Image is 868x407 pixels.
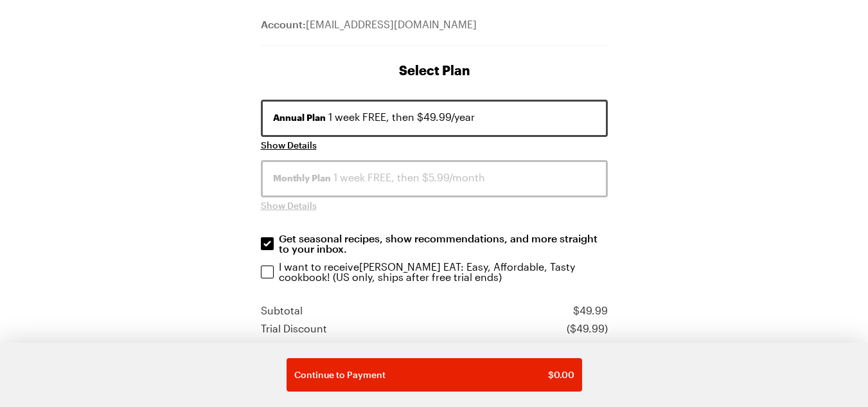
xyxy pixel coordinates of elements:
[261,266,274,278] input: I want to receive[PERSON_NAME] EAT: Easy, Affordable, Tasty cookbook! (US only, ships after free ...
[273,111,326,124] span: Annual Plan
[287,358,582,392] button: Continue to Payment$0.00
[567,321,608,336] div: ($ 49.99 )
[279,233,609,254] p: Get seasonal recipes, show recommendations, and more straight to your inbox.
[548,368,574,381] span: $ 0.00
[294,368,385,381] span: Continue to Payment
[261,237,274,250] input: Get seasonal recipes, show recommendations, and more straight to your inbox.
[261,100,608,137] button: Annual Plan 1 week FREE, then $49.99/year
[261,61,608,79] h1: Select Plan
[261,18,306,30] span: Account:
[261,303,303,318] div: Subtotal
[261,321,327,336] div: Trial Discount
[261,199,317,212] button: Show Details
[573,303,608,318] div: $ 49.99
[261,139,317,152] button: Show Details
[261,160,608,197] button: Monthly Plan 1 week FREE, then $5.99/month
[261,17,608,46] div: [EMAIL_ADDRESS][DOMAIN_NAME]
[261,303,608,375] section: Price summary
[273,170,596,185] div: 1 week FREE, then $5.99/month
[273,172,331,185] span: Monthly Plan
[273,109,596,125] div: 1 week FREE, then $49.99/year
[279,262,609,282] p: I want to receive [PERSON_NAME] EAT: Easy, Affordable, Tasty cookbook ! (US only, ships after fre...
